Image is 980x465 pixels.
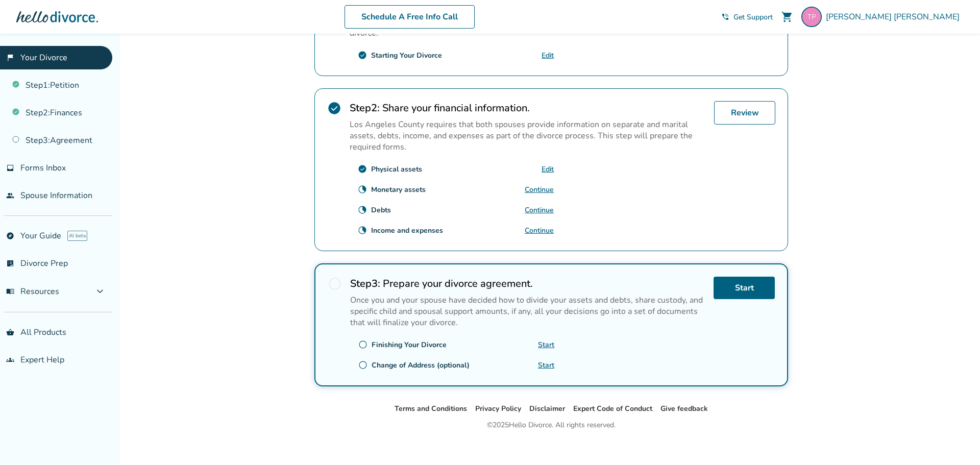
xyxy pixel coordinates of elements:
span: Forms Inbox [20,162,66,174]
span: people [6,191,14,200]
strong: Step 3 : [350,277,380,290]
span: explore [6,232,14,240]
li: Disclaimer [529,403,565,415]
a: Continue [525,185,554,194]
img: tim@westhollywood.com [801,7,822,27]
span: [PERSON_NAME] [PERSON_NAME] [826,11,964,22]
a: Terms and Conditions [395,404,467,413]
h2: Share your financial information. [350,101,706,115]
div: Debts [371,205,391,215]
h2: Prepare your divorce agreement. [350,277,705,290]
span: Resources [6,286,59,297]
span: clock_loader_40 [358,226,367,235]
span: expand_more [94,285,106,298]
span: phone_in_talk [721,13,729,21]
div: Income and expenses [371,226,443,235]
span: clock_loader_40 [358,205,367,214]
p: Once you and your spouse have decided how to divide your assets and debts, share custody, and spe... [350,295,705,328]
a: Edit [542,51,554,60]
span: clock_loader_40 [358,185,367,194]
div: Change of Address (optional) [372,360,470,370]
span: shopping_cart [781,11,793,23]
span: groups [6,356,14,364]
strong: Step 2 : [350,101,380,115]
div: Monetary assets [371,185,426,194]
span: AI beta [67,231,87,241]
a: Start [714,277,775,299]
span: check_circle [358,164,367,174]
span: Get Support [733,12,773,22]
span: inbox [6,164,14,172]
span: radio_button_unchecked [358,360,367,370]
a: Continue [525,226,554,235]
div: Finishing Your Divorce [372,340,447,350]
span: check_circle [358,51,367,60]
a: Continue [525,205,554,215]
span: check_circle [327,101,341,115]
span: shopping_basket [6,328,14,336]
iframe: Chat Widget [929,416,980,465]
span: radio_button_unchecked [328,277,342,291]
span: menu_book [6,287,14,296]
a: Privacy Policy [475,404,521,413]
a: Start [538,360,554,370]
div: Starting Your Divorce [371,51,442,60]
a: Expert Code of Conduct [573,404,652,413]
div: Physical assets [371,164,422,174]
span: flag_2 [6,54,14,62]
div: © 2025 Hello Divorce. All rights reserved. [487,419,616,431]
a: Schedule A Free Info Call [345,5,475,29]
span: list_alt_check [6,259,14,267]
a: phone_in_talkGet Support [721,12,773,22]
a: Edit [542,164,554,174]
a: Review [714,101,775,125]
span: radio_button_unchecked [358,340,367,349]
li: Give feedback [660,403,708,415]
a: Start [538,340,554,350]
p: Los Angeles County requires that both spouses provide information on separate and marital assets,... [350,119,706,153]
